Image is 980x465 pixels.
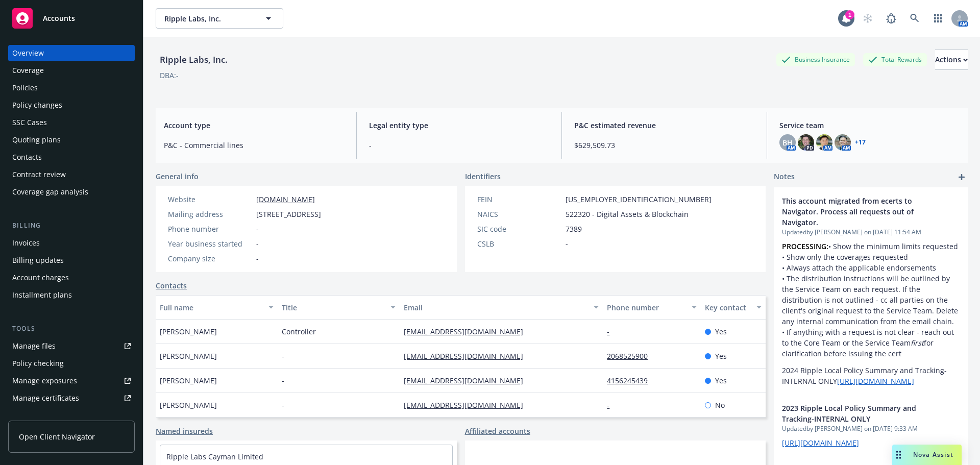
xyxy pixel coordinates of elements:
[168,253,252,264] div: Company size
[160,400,217,410] span: [PERSON_NAME]
[164,140,344,151] span: P&C - Commercial lines
[782,137,793,148] span: BH
[607,400,618,410] a: -
[160,351,217,361] span: [PERSON_NAME]
[8,45,135,61] a: Overview
[465,171,501,182] span: Identifiers
[607,302,685,313] div: Phone number
[8,132,135,148] a: Quoting plans
[278,295,400,320] button: Title
[607,351,656,361] a: 2068525900
[782,228,960,237] span: Updated by [PERSON_NAME] on [DATE] 11:54 AM
[168,224,252,234] div: Phone number
[12,252,64,268] div: Billing updates
[477,224,561,234] div: SIC code
[855,139,866,145] a: +17
[774,187,968,395] div: This account migrated from ecerts to Navigator. Process all requests out of Navigator.Updatedby [...
[12,235,40,251] div: Invoices
[156,426,213,436] a: Named insureds
[404,376,531,385] a: [EMAIL_ADDRESS][DOMAIN_NAME]
[774,171,795,183] span: Notes
[12,114,47,131] div: SSC Cases
[928,8,948,29] a: Switch app
[8,114,135,131] a: SSC Cases
[156,280,187,291] a: Contacts
[282,400,284,410] span: -
[256,194,315,204] a: [DOMAIN_NAME]
[574,140,754,151] span: $629,509.73
[160,375,217,386] span: [PERSON_NAME]
[12,390,79,406] div: Manage certificates
[782,403,933,424] span: 2023 Ripple Local Policy Summary and Tracking-INTERNAL ONLY
[8,324,135,334] div: Tools
[12,166,66,183] div: Contract review
[12,407,64,424] div: Manage claims
[12,149,42,165] div: Contacts
[256,224,259,234] span: -
[607,376,656,385] a: 4156245439
[156,8,283,29] button: Ripple Labs, Inc.
[369,140,549,151] span: -
[477,238,561,249] div: CSLB
[12,80,38,96] div: Policies
[477,194,561,205] div: FEIN
[566,194,712,205] span: [US_EMPLOYER_IDENTIFICATION_NUMBER]
[164,120,344,131] span: Account type
[8,235,135,251] a: Invoices
[607,327,618,336] a: -
[782,424,960,433] span: Updated by [PERSON_NAME] on [DATE] 9:33 AM
[8,270,135,286] a: Account charges
[566,238,568,249] span: -
[12,45,44,61] div: Overview
[256,238,259,249] span: -
[160,302,262,313] div: Full name
[160,326,217,337] span: [PERSON_NAME]
[156,53,232,66] div: Ripple Labs, Inc.
[881,8,901,29] a: Report a Bug
[835,134,851,151] img: photo
[776,53,855,66] div: Business Insurance
[8,373,135,389] span: Manage exposures
[404,400,531,410] a: [EMAIL_ADDRESS][DOMAIN_NAME]
[779,120,960,131] span: Service team
[256,253,259,264] span: -
[8,4,135,33] a: Accounts
[774,395,968,456] div: 2023 Ripple Local Policy Summary and Tracking-INTERNAL ONLYUpdatedby [PERSON_NAME] on [DATE] 9:33...
[8,80,135,96] a: Policies
[8,62,135,79] a: Coverage
[12,184,88,200] div: Coverage gap analysis
[404,351,531,361] a: [EMAIL_ADDRESS][DOMAIN_NAME]
[8,149,135,165] a: Contacts
[705,302,750,313] div: Key contact
[12,373,77,389] div: Manage exposures
[282,351,284,361] span: -
[156,171,199,182] span: General info
[8,390,135,406] a: Manage certificates
[845,10,854,19] div: 1
[574,120,754,131] span: P&C estimated revenue
[782,241,828,251] strong: PROCESSING:
[798,134,814,151] img: photo
[911,338,924,348] em: first
[935,50,968,70] button: Actions
[400,295,603,320] button: Email
[256,209,321,219] span: [STREET_ADDRESS]
[715,400,725,410] span: No
[12,132,61,148] div: Quoting plans
[782,438,859,448] a: [URL][DOMAIN_NAME]
[404,327,531,336] a: [EMAIL_ADDRESS][DOMAIN_NAME]
[19,431,95,442] span: Open Client Navigator
[168,194,252,205] div: Website
[8,97,135,113] a: Policy changes
[715,351,727,361] span: Yes
[863,53,927,66] div: Total Rewards
[282,375,284,386] span: -
[955,171,968,183] a: add
[282,326,316,337] span: Controller
[465,426,530,436] a: Affiliated accounts
[857,8,878,29] a: Start snowing
[603,295,700,320] button: Phone number
[892,445,962,465] button: Nova Assist
[8,338,135,354] a: Manage files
